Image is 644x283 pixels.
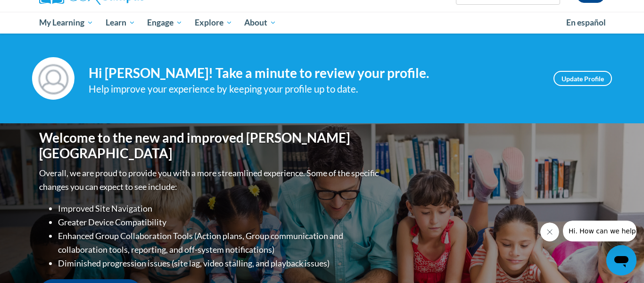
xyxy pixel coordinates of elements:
span: My Learning [39,17,93,28]
h1: Welcome to the new and improved [PERSON_NAME][GEOGRAPHIC_DATA] [39,130,381,162]
div: Help improve your experience by keeping your profile up to date. [89,81,539,97]
a: About [239,12,283,34]
p: Overall, we are proud to provide you with a more streamlined experience. Some of the specific cha... [39,166,381,194]
span: Hi. How can we help? [6,7,76,14]
li: Diminished progression issues (site lag, video stalling, and playback issues) [58,257,381,270]
span: En español [566,17,606,27]
a: Update Profile [553,71,612,86]
span: Learn [106,17,135,28]
span: About [244,17,276,28]
h4: Hi [PERSON_NAME]! Take a minute to review your profile. [89,65,539,81]
iframe: Close message [540,223,559,241]
a: En español [560,13,612,33]
a: Learn [99,12,141,34]
span: Explore [195,17,232,28]
li: Greater Device Compatibility [58,215,381,229]
a: Explore [189,12,239,34]
a: Engage [141,12,189,34]
div: Main menu [25,12,619,34]
span: Engage [147,17,182,28]
li: Enhanced Group Collaboration Tools (Action plans, Group communication and collaboration tools, re... [58,229,381,257]
a: My Learning [33,12,99,34]
iframe: Button to launch messaging window [606,245,636,275]
img: Profile Image [32,57,74,100]
li: Improved Site Navigation [58,202,381,215]
iframe: Message from company [563,221,636,241]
